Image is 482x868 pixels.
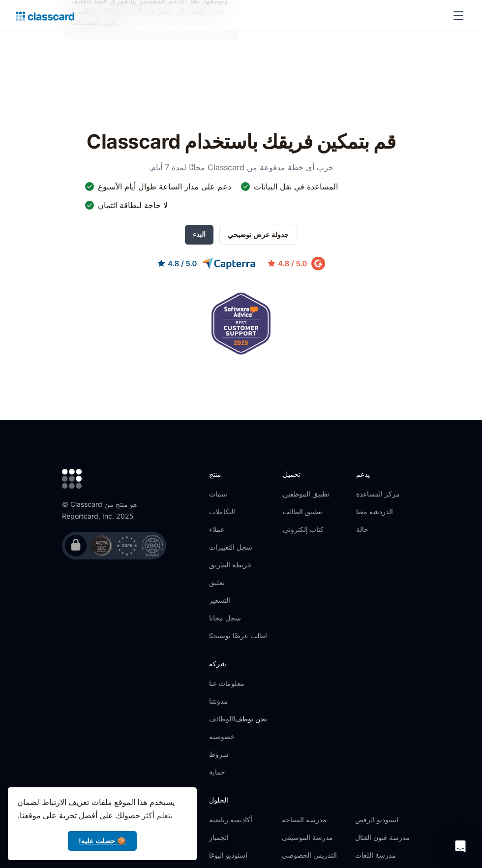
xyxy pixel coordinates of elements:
font: المساعدة في نقل البيانات [254,182,338,191]
font: التكاملات [209,507,235,516]
font: الحلول [209,796,228,804]
a: سمات [209,489,267,499]
font: يدعم [356,470,370,478]
a: رفض رسالة ملف تعريف الارتباط [68,831,137,851]
font: تعليق [209,578,225,587]
font: عملاء [209,525,224,533]
a: مدونتنا [209,696,267,706]
font: تحميل [283,470,301,478]
a: تعرف على المزيد حول ملفات تعريف الارتباط [140,808,175,823]
font: تطبيق الموظفين [283,490,330,498]
a: البدء [185,225,213,245]
font: استوديو اليوغا [209,851,247,859]
a: استوديو اليوغا [209,850,274,860]
font: مركز المساعدة [356,490,400,498]
a: التكاملات [209,507,267,517]
font: حماية [209,768,225,776]
font: © Classcard هو منتج من Reportcard, Inc. 2025 [62,500,137,520]
font: معلومات عنا [209,679,244,687]
a: خصوصية [209,732,267,742]
a: تطبيق الطالب [283,507,330,517]
a: اطلب عرضًا توضيحيًا [209,631,267,641]
font: سجل التغييرات [209,543,252,551]
a: الدردشة معنا [356,507,400,517]
font: مدرسة الموسيقى [282,833,333,841]
font: يتعلم أكثر [142,811,173,820]
div: Open Intercom Messenger [449,835,472,858]
a: بيت [16,9,74,23]
div: موافقة ملفات تعريف الارتباط [8,787,197,860]
font: خريطة الطريق [209,560,252,569]
a: جدولة عرض توضيحي [219,225,297,245]
font: الوظائف [209,714,233,723]
font: جدولة عرض توضيحي [228,230,289,239]
font: كتاب إلكتروني [283,525,324,533]
a: سجل مجانا [209,613,267,623]
a: التدريس الخصوصي [282,850,347,860]
a: مدرسة اللغات [355,850,420,860]
font: سمات [209,490,227,498]
a: مدرسة الموسيقى [282,833,347,842]
a: مدرسة السباحة [282,815,347,825]
font: اطلب عرضًا توضيحيًا [209,631,267,640]
a: عملاء [209,525,267,534]
font: قم بتمكين فريقك باستخدام Classcard [87,129,395,154]
div: قائمة طعام [447,4,466,28]
font: لا حاجة لبطاقة ائتمان [98,200,168,210]
font: يستخدم هذا الموقع ملفات تعريف الارتباط لضمان حصولك على أفضل تجربة على موقعنا. [17,798,175,820]
font: البدء [193,230,206,238]
font: الدردشة معنا [356,507,393,516]
a: حماية [209,767,267,777]
font: الجمباز [209,833,229,841]
a: استوديو الرقص [355,815,420,825]
font: مدرسة اللغات [355,851,396,859]
a: تطبيق الموظفين [283,489,330,499]
font: خصوصية [209,732,235,741]
a: الوظائفنحن نوظف! [209,714,267,724]
font: التسعير [209,596,230,604]
font: التدريس الخصوصي [282,851,337,859]
a: حالة [356,525,400,534]
font: استوديو الرقص [355,815,398,824]
font: 🍪 حصلت عليه! [79,837,126,845]
a: مدرسة فنون القتال [355,833,420,842]
a: التسعير [209,595,267,605]
font: نحن نوظف! [233,714,267,723]
font: شركة [209,659,226,668]
font: سجل مجانا [209,614,241,622]
a: شروط [209,749,267,759]
a: أكاديمية رياضية [209,815,274,825]
a: سجل التغييرات [209,542,267,552]
font: أكاديمية رياضية [209,815,252,824]
a: خريطة الطريق [209,560,267,570]
font: دعم على مدار الساعة طوال أيام الأسبوع [98,182,231,191]
a: مركز المساعدة [356,489,400,499]
a: تعليق [209,578,267,588]
font: منتج [209,470,221,478]
font: مدونتنا [209,697,228,705]
font: شروط [209,750,229,758]
a: الجمباز [209,833,274,842]
font: تطبيق الطالب [283,507,322,516]
a: معلومات عنا [209,679,267,688]
a: كتاب إلكتروني [283,525,330,534]
font: حالة [356,525,368,533]
font: جرب أي خطة مدفوعة من Classcard مجانًا لمدة 7 أيام. [149,162,333,172]
font: مدرسة فنون القتال [355,833,410,841]
font: مدرسة السباحة [282,815,327,824]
